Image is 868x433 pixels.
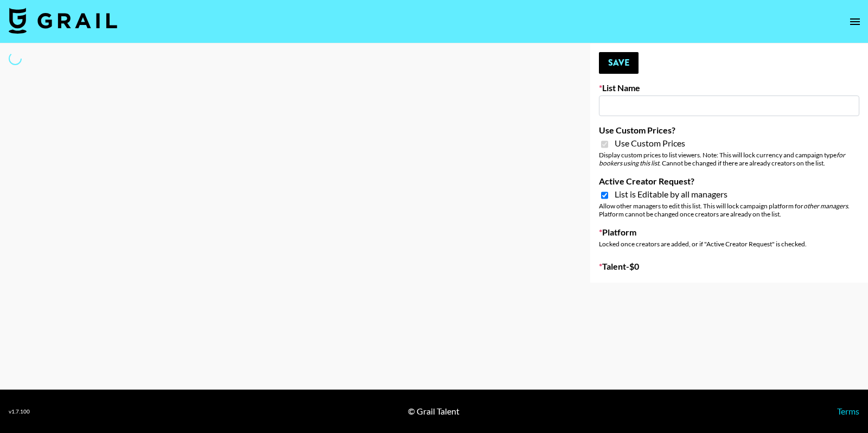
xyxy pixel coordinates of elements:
label: Use Custom Prices? [599,125,859,136]
em: for bookers using this list [599,151,845,167]
div: v 1.7.100 [9,408,30,415]
label: Active Creator Request? [599,176,859,187]
div: Display custom prices to list viewers. Note: This will lock currency and campaign type . Cannot b... [599,151,859,167]
button: Save [599,52,639,74]
span: List is Editable by all managers [615,189,727,200]
a: Terms [837,406,859,416]
div: Locked once creators are added, or if "Active Creator Request" is checked. [599,240,859,248]
img: Grail Talent [9,8,117,34]
button: open drawer [844,11,866,33]
label: Talent - $ 0 [599,261,859,272]
em: other managers [803,202,848,210]
label: List Name [599,82,859,93]
div: © Grail Talent [408,406,459,417]
label: Platform [599,227,859,238]
span: Use Custom Prices [615,138,685,149]
div: Allow other managers to edit this list. This will lock campaign platform for . Platform cannot be... [599,202,859,218]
